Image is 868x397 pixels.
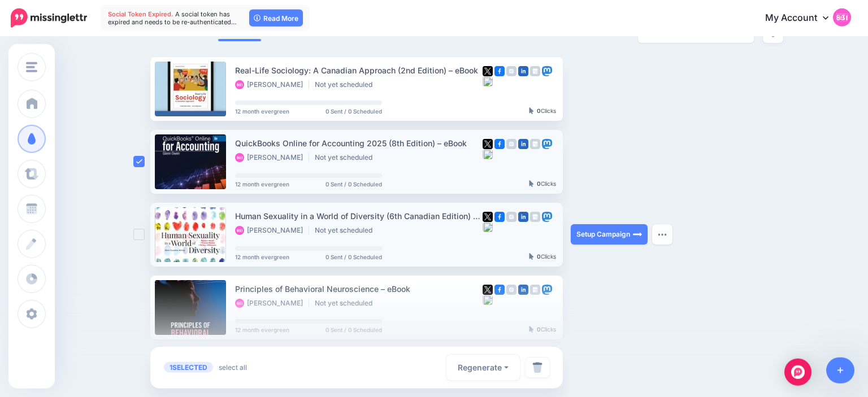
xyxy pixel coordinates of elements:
[518,212,528,222] img: linkedin-square.png
[506,212,517,222] img: instagram-grey-square.png
[315,80,378,89] li: Not yet scheduled
[235,108,289,114] span: 12 month evergreen
[235,137,483,150] div: QuickBooks Online for Accounting 2025 (8th Edition) – eBook
[537,107,541,114] b: 0
[530,212,540,222] img: google_business-grey-square.png
[219,362,247,373] a: select all
[325,254,382,260] span: 0 Sent / 0 Scheduled
[108,10,237,26] span: A social token has expired and needs to be re-authenticated…
[325,108,382,114] span: 0 Sent / 0 Scheduled
[529,180,534,187] img: pointer-grey-darker.png
[170,364,172,372] span: 1
[235,64,483,77] div: Real-Life Sociology: A Canadian Approach (2nd Edition) – eBook
[249,10,303,27] a: Read More
[529,253,534,260] img: pointer-grey-darker.png
[542,66,552,76] img: mastodon-square.png
[537,253,541,260] b: 0
[506,66,517,76] img: instagram-grey-square.png
[506,139,517,149] img: instagram-grey-square.png
[235,226,309,235] li: [PERSON_NAME]
[494,139,505,149] img: facebook-square.png
[532,362,542,373] img: trash.png
[529,108,556,115] div: Clicks
[542,212,552,222] img: mastodon-square.png
[235,254,289,260] span: 12 month evergreen
[235,80,309,89] li: [PERSON_NAME]
[483,66,493,76] img: twitter-square.png
[530,139,540,149] img: google_business-grey-square.png
[325,181,382,187] span: 0 Sent / 0 Scheduled
[529,254,556,260] div: Clicks
[529,107,534,114] img: pointer-grey-darker.png
[235,210,483,223] div: Human Sexuality in a World of Diversity (6th Canadian Edition) – eBook
[483,139,493,149] img: twitter-square.png
[483,212,493,222] img: twitter-square.png
[483,76,493,86] img: bluesky-square.png
[754,5,851,32] a: My Account
[235,181,289,187] span: 12 month evergreen
[494,212,505,222] img: facebook-square.png
[315,226,378,235] li: Not yet scheduled
[633,230,642,239] img: arrow-long-right-white.png
[518,66,528,76] img: linkedin-square.png
[483,222,493,232] img: bluesky-square.png
[315,153,378,162] li: Not yet scheduled
[537,180,541,187] b: 0
[542,139,552,149] img: mastodon-square.png
[530,66,540,76] img: google_business-grey-square.png
[235,153,309,162] li: [PERSON_NAME]
[108,10,173,18] span: Social Token Expired.
[446,355,520,381] button: Regenerate
[26,62,37,72] img: menu.png
[11,8,87,28] img: Missinglettr
[518,139,528,149] img: linkedin-square.png
[571,224,648,245] a: Setup Campaign
[483,149,493,159] img: bluesky-square.png
[494,66,505,76] img: facebook-square.png
[658,233,667,236] img: dots.png
[529,181,556,187] div: Clicks
[164,363,213,373] span: SELECTED
[784,359,811,386] div: Open Intercom Messenger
